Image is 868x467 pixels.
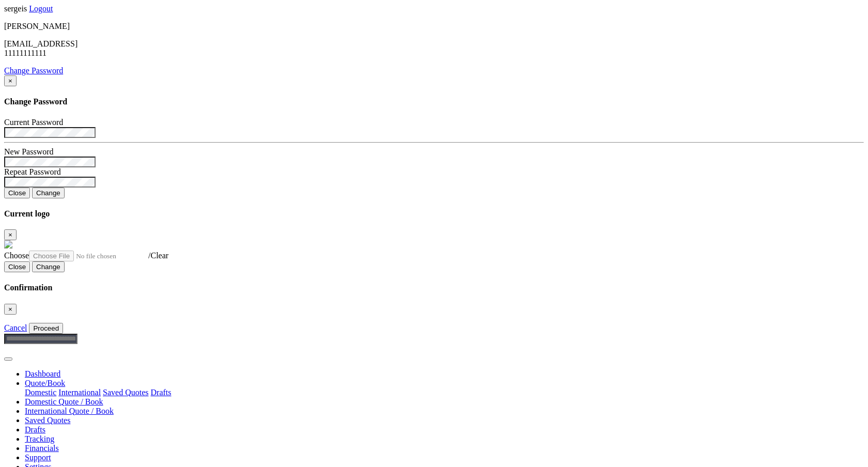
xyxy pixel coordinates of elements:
a: Domestic [25,388,56,397]
div: / [4,251,864,261]
button: Change [32,261,65,272]
label: New Password [4,147,54,156]
a: Dashboard [25,369,60,378]
img: GetCustomerLogo [4,240,12,248]
a: Drafts [151,388,172,397]
a: Saved Quotes [25,416,70,425]
a: Choose [4,251,148,260]
button: Close [4,188,30,198]
span: × [8,231,12,239]
button: Close [4,75,17,86]
button: Close [4,261,30,272]
a: International [58,388,101,397]
a: Quote/Book [25,379,65,387]
button: Toggle navigation [4,357,12,361]
div: Quote/Book [25,388,864,397]
h4: Current logo [4,209,864,219]
h4: Change Password [4,97,864,106]
button: Change [32,188,65,198]
label: Current Password [4,118,63,127]
a: Financials [25,444,59,453]
p: [PERSON_NAME] [4,22,864,31]
h4: Confirmation [4,283,864,292]
a: Domestic Quote / Book [25,397,103,406]
a: Cancel [4,323,27,332]
button: Close [4,304,17,315]
a: Saved Quotes [103,388,148,397]
button: Proceed [29,323,63,334]
label: Repeat Password [4,167,61,176]
a: Support [25,453,51,462]
span: sergeis [4,4,27,13]
a: Logout [29,4,53,13]
a: Tracking [25,434,54,443]
button: Close [4,229,17,240]
p: [EMAIL_ADDRESS] 11111111111 [4,39,864,58]
a: Drafts [25,425,45,434]
a: Change Password [4,66,63,75]
a: International Quote / Book [25,407,114,415]
a: Clear [150,251,168,260]
span: × [8,77,12,85]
